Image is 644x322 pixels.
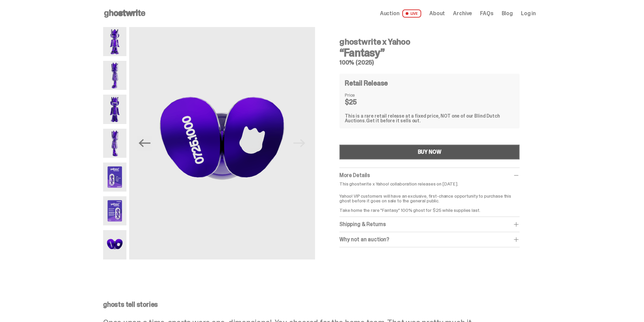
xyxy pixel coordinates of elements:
a: Blog [502,11,513,16]
div: This is a rare retail release at a fixed price, NOT one of our Blind Dutch Auctions. [345,114,514,123]
dt: Price [345,93,379,97]
img: Yahoo-HG---5.png [103,163,126,192]
span: More Details [339,172,370,179]
dd: $25 [345,99,379,105]
p: Yahoo! VIP customers will have an exclusive, first-chance opportunity to purchase this ghost befo... [339,189,520,213]
p: This ghostwrite x Yahoo! collaboration releases on [DATE]. [339,181,520,186]
img: Yahoo-HG---7.png [103,230,126,259]
img: Yahoo-HG---6.png [103,196,126,225]
img: Yahoo-HG---1.png [103,27,126,56]
a: About [429,11,445,16]
img: Yahoo-HG---2.png [103,61,126,90]
button: BUY NOW [339,145,520,159]
div: BUY NOW [418,149,442,155]
a: Archive [453,11,472,16]
img: Yahoo-HG---3.png [103,95,126,124]
button: Previous [137,136,152,151]
a: Log in [521,11,536,16]
span: Auction [380,11,400,16]
span: Get it before it sells out. [366,118,421,124]
h4: ghostwrite x Yahoo [339,38,520,46]
p: ghosts tell stories [103,301,536,308]
div: Shipping & Returns [339,221,520,228]
img: Yahoo-HG---4.png [103,129,126,158]
h4: Retail Release [345,80,388,86]
h3: “Fantasy” [339,47,520,58]
span: LIVE [402,9,422,18]
a: Auction LIVE [380,9,421,18]
h5: 100% (2025) [339,59,520,66]
div: Why not an auction? [339,236,520,243]
a: FAQs [480,11,493,16]
img: Yahoo-HG---7.png [129,27,315,259]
